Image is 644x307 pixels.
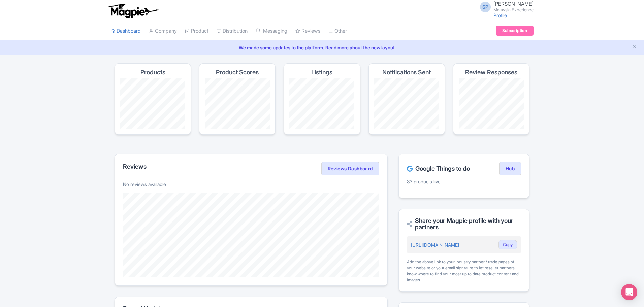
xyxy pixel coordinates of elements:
a: Other [328,22,347,40]
a: Reviews Dashboard [321,162,379,175]
h4: Products [140,69,165,76]
a: Company [149,22,177,40]
h2: Reviews [123,163,147,170]
span: SP [480,2,491,12]
button: Copy [498,240,517,249]
div: Open Intercom Messenger [621,284,637,300]
p: No reviews available [123,181,379,188]
a: Distribution [217,22,248,40]
span: [PERSON_NAME] [493,1,534,7]
h2: Google Things to do [407,165,470,172]
a: SP [PERSON_NAME] Malaysia Experience [476,1,534,12]
img: logo-ab69f6fb50320c5b225c76a69d11143b.png [107,3,159,18]
a: Messaging [256,22,287,40]
a: Subscription [496,26,534,36]
a: Hub [499,162,521,175]
div: Add the above link to your industry partner / trade pages of your website or your email signature... [407,259,521,283]
h4: Notifications Sent [382,69,431,76]
h2: Share your Magpie profile with your partners [407,217,521,231]
h4: Listings [311,69,332,76]
button: Close announcement [632,43,637,51]
a: [URL][DOMAIN_NAME] [411,242,459,248]
a: Profile [493,12,507,18]
h4: Review Responses [465,69,517,76]
a: We made some updates to the platform. Read more about the new layout [4,44,640,51]
small: Malaysia Experience [493,8,534,12]
a: Product [185,22,208,40]
a: Reviews [295,22,320,40]
p: 33 products live [407,178,521,185]
h4: Product Scores [216,69,259,76]
a: Dashboard [110,22,141,40]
